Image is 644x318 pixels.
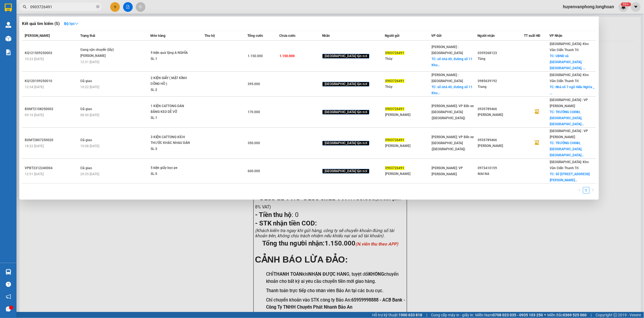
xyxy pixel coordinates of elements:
[81,47,122,53] div: Đang vận chuyển (lấy)
[590,187,596,194] button: right
[5,269,11,275] img: warehouse-icon
[385,51,405,55] span: 0903726491
[25,50,79,56] div: KQ121509250003
[478,56,524,62] div: Tùng
[550,98,588,108] span: [GEOGRAPHIC_DATA] : VP [PERSON_NAME]
[478,78,524,84] div: 0985639192
[478,171,524,177] div: MAI NA
[81,138,92,142] span: Đã giao
[247,34,263,38] span: Tổng cước
[204,34,215,38] span: Thu hộ
[385,56,431,62] div: Thùy
[550,129,588,139] span: [GEOGRAPHIC_DATA] : VP [PERSON_NAME]
[385,79,405,83] span: 0903726491
[81,79,92,83] span: Đã giao
[6,294,11,299] span: notification
[96,4,99,10] span: close-circle
[22,21,60,27] h3: Kết quả tìm kiếm ( 5 )
[25,78,79,84] div: KQ120109250010
[151,75,192,87] div: 2 KIỆN GIẤY ( MẶT KÍNH ĐỒNG HỒ )
[81,53,122,59] div: [PERSON_NAME]
[25,113,44,117] span: 09:16 [DATE]
[25,85,44,89] span: 12:34 [DATE]
[81,166,92,170] span: Đã giao
[322,54,369,59] span: [GEOGRAPHIC_DATA] tận nơi
[583,187,590,194] li: 1
[151,50,192,56] div: 9 kiện quà tặng A NGHĨA
[385,107,405,111] span: 0903726491
[432,73,463,83] span: [PERSON_NAME] : [GEOGRAPHIC_DATA]
[322,110,369,115] span: [GEOGRAPHIC_DATA] tận nơi
[478,84,524,90] div: Trang
[578,188,581,192] span: left
[478,112,524,118] div: [PERSON_NAME]
[550,110,584,126] span: TC: TRƯỜNG CHINH,[GEOGRAPHIC_DATA],[GEOGRAPHIC_DATA]...
[64,21,79,26] strong: Bộ lọc
[75,22,79,26] span: down
[248,110,260,114] span: 170.000
[322,34,330,38] span: Nhãn
[432,57,472,67] span: TC: số nhà 40, đường số 11 Khu...
[81,113,99,117] span: 08:50 [DATE]
[23,5,27,9] span: search
[151,134,192,146] div: 3 KIỆN CATTONG KÍCH THƯỚC KHÁC NHAU DÁN ...
[550,54,586,70] span: TC: UBND xã [GEOGRAPHIC_DATA], [GEOGRAPHIC_DATA], ...
[248,82,260,86] span: 395.000
[385,34,400,38] span: Người gửi
[81,85,99,89] span: 10:22 [DATE]
[81,34,95,38] span: Trạng thái
[25,34,50,38] span: [PERSON_NAME]
[81,60,99,64] span: 12:31 [DATE]
[478,165,524,171] div: 0973410159
[432,104,474,120] span: [PERSON_NAME]: VP Bến xe [GEOGRAPHIC_DATA] ([GEOGRAPHIC_DATA])
[590,187,596,194] li: Next Page
[385,143,431,149] div: [PERSON_NAME]
[151,146,192,152] div: SL: 3
[25,137,79,143] div: BXMT2807250020
[432,85,472,95] span: TC: số nhà 40, đường số 11 Khu...
[478,143,524,149] div: [PERSON_NAME]
[151,87,192,93] div: SL: 2
[60,19,83,28] button: Bộ lọcdown
[385,166,405,170] span: 0903726491
[248,54,263,58] span: 1.150.000
[385,84,431,90] div: Thùy
[432,45,463,55] span: [PERSON_NAME] : [GEOGRAPHIC_DATA]
[385,171,431,177] div: [PERSON_NAME]
[151,103,192,115] div: 1 KIỆN CATTONG DÁN BĂNG KEO DỄ VỠ
[524,34,541,38] span: TT xuất HĐ
[81,172,99,176] span: 20:35 [DATE]
[280,54,295,58] span: 1.150.000
[550,73,589,83] span: [GEOGRAPHIC_DATA]: Kho Văn Điển Thanh Trì
[322,169,369,174] span: [GEOGRAPHIC_DATA] tận nơi
[322,141,369,146] span: [GEOGRAPHIC_DATA] tận nơi
[6,282,11,287] span: question-circle
[25,106,79,112] div: BXMT2108250002
[322,82,369,87] span: [GEOGRAPHIC_DATA] tận nơi
[576,187,583,194] li: Previous Page
[5,36,11,41] img: warehouse-icon
[583,187,589,193] a: 1
[478,50,524,56] div: 0359268123
[30,4,95,10] input: Tìm tên, số ĐT hoặc mã đơn
[150,34,165,38] span: Món hàng
[576,187,583,194] button: left
[550,34,563,38] span: VP Nhận
[550,141,584,157] span: TC: TRƯỜNG CHINH,[GEOGRAPHIC_DATA],[GEOGRAPHIC_DATA]...
[5,4,12,12] img: logo-vxr
[432,135,474,151] span: [PERSON_NAME]: VP Bến xe [GEOGRAPHIC_DATA] ([GEOGRAPHIC_DATA])
[478,34,495,38] span: Người nhận
[432,166,463,176] span: [PERSON_NAME]: VP [PERSON_NAME]
[248,141,260,145] span: 350.000
[81,107,92,111] span: Đã giao
[478,106,524,112] div: 0935789466
[5,22,11,28] img: warehouse-icon
[550,42,589,52] span: [GEOGRAPHIC_DATA]: Kho Văn Điển Thanh Trì
[248,169,260,173] span: 600.000
[478,137,524,143] div: 0935789466
[25,165,79,171] div: VPBT2312240004
[550,160,589,170] span: [GEOGRAPHIC_DATA]: Kho Văn Điển Thanh Trì
[151,56,192,62] div: SL: 1
[151,165,192,171] div: 5 kiện giấy bọc pe
[25,172,44,176] span: 12:51 [DATE]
